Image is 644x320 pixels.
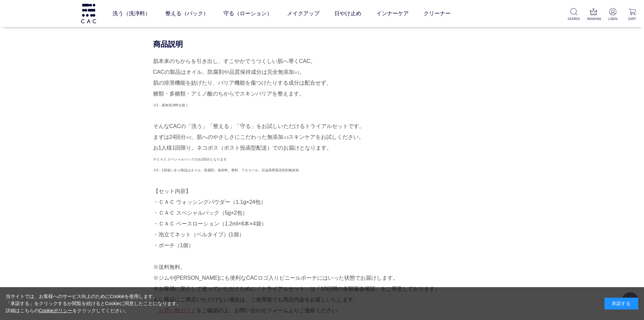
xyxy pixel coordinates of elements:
a: 整える（パック） [165,4,209,23]
a: メイクアップ [287,4,319,23]
a: CART [626,8,639,21]
div: 承諾する [604,298,638,310]
p: LOGIN [606,16,619,21]
a: 守る（ローション） [223,4,272,23]
span: ※2 [186,136,191,140]
span: ※1 [294,71,300,74]
a: Cookieポリシー [39,308,73,313]
a: 日やけ止め [334,4,361,23]
a: RANKING [587,8,600,21]
a: クリーナー [424,4,451,23]
p: RANKING [587,16,600,21]
a: インナーケア [376,4,409,23]
a: 洗う（洗浄料） [113,4,150,23]
span: ※3 [283,136,289,140]
img: logo [80,4,97,23]
span: ※1：液体洗浄料を除く [153,103,189,107]
p: SEARCH [568,16,580,21]
a: SEARCH [568,8,580,21]
div: 商品説明 [153,39,491,49]
p: CART [626,16,639,21]
a: LOGIN [606,8,619,21]
span: ※ＣＡＣ スペシャルパックのみ2回分となります ※3：1回使いきり商品はオイル、防腐剤、保存料、香料、アルコール、石油系界面活性剤無添加 [153,157,299,172]
div: 当サイトでは、お客様へのサービス向上のためにCookieを使用します。 「承諾する」をクリックするか閲覧を続けるとCookieに同意したことになります。 詳細はこちらの をクリックしてください。 [6,293,182,314]
div: 肌本来のちからを引き出し、すこやかでうつくしい肌へ導くCAC。 CACの製品はオイル、防腐剤や品質保持成分は完全無添加 。 肌の排泄機能を妨げたり、バリア機能を傷つけたりする成分は配合せず、 糖... [153,56,491,316]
